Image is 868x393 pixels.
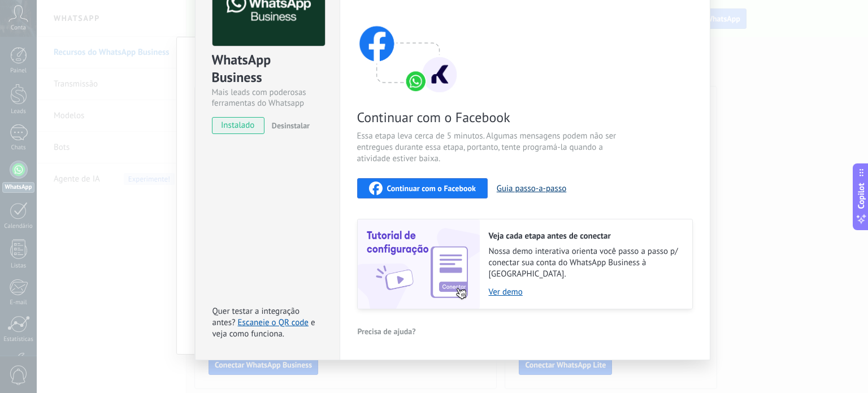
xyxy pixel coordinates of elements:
[497,183,566,194] button: Guia passo-a-passo
[212,306,300,328] span: Quer testar a integração antes?
[387,184,476,192] span: Continuar com o Facebook
[357,109,626,126] span: Continuar com o Facebook
[856,183,867,209] span: Copilot
[212,117,264,134] span: instalado
[272,120,310,131] span: Desinstalar
[357,178,488,198] button: Continuar com o Facebook
[267,117,310,134] button: Desinstalar
[357,323,416,340] button: Precisa de ajuda?
[489,246,681,280] span: Nossa demo interativa orienta você passo a passo p/ conectar sua conta do WhatsApp Business à [GE...
[489,231,681,241] h2: Veja cada etapa antes de conectar
[212,87,323,109] div: Mais leads com poderosas ferramentas do Whatsapp
[357,131,626,165] span: Essa etapa leva cerca de 5 minutos. Algumas mensagens podem não ser entregues durante essa etapa,...
[238,317,309,328] a: Escaneie o QR code
[489,287,681,297] a: Ver demo
[358,327,416,335] span: Precisa de ajuda?
[357,4,459,94] img: connect with facebook
[212,51,323,87] div: WhatsApp Business
[212,317,315,339] span: e veja como funciona.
